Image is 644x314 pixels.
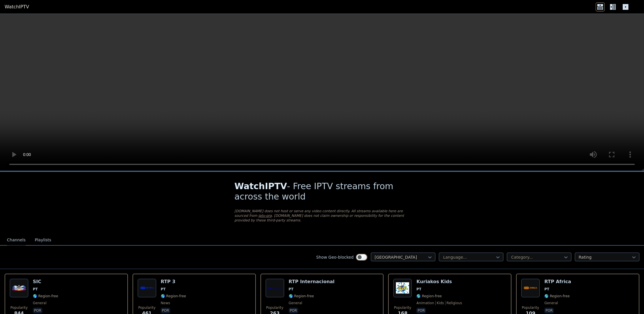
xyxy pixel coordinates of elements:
span: religious [445,301,462,305]
p: por [416,308,426,313]
span: 🌎 Region-free [416,294,442,298]
img: SIC [10,279,28,297]
img: RTP Africa [521,279,540,297]
a: iptv-org [258,214,272,218]
h6: RTP 3 [161,279,186,285]
span: general [544,301,558,305]
span: WatchIPTV [235,181,287,191]
span: PT [161,287,166,292]
span: PT [289,287,294,292]
img: RTP Internacional [266,279,284,297]
span: kids [435,301,444,305]
span: PT [544,287,549,292]
span: 🌎 Region-free [161,294,186,298]
button: Channels [7,235,26,246]
span: Popularity [394,305,411,310]
p: por [289,308,298,313]
img: RTP 3 [138,279,156,297]
p: por [544,308,554,313]
span: news [161,301,170,305]
p: por [161,308,170,313]
span: general [33,301,46,305]
span: Popularity [10,305,28,310]
span: Popularity [266,305,284,310]
a: WatchIPTV [5,3,29,10]
h6: RTP Africa [544,279,571,285]
img: Kuriakos Kids [393,279,412,297]
span: Popularity [522,305,539,310]
span: animation [416,301,434,305]
h1: - Free IPTV streams from across the world [235,181,410,202]
h6: Kuriakos Kids [416,279,462,285]
span: PT [33,287,38,292]
span: Popularity [138,305,156,310]
span: PT [416,287,421,292]
h6: SIC [33,279,58,285]
button: Playlists [35,235,51,246]
span: general [289,301,302,305]
p: por [33,308,42,313]
span: 🌎 Region-free [289,294,314,298]
span: 🌎 Region-free [544,294,570,298]
h6: RTP Internacional [289,279,335,285]
label: Show Geo-blocked [316,254,354,260]
p: [DOMAIN_NAME] does not host or serve any video content directly. All streams available here are s... [235,209,410,223]
span: 🌎 Region-free [33,294,58,298]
